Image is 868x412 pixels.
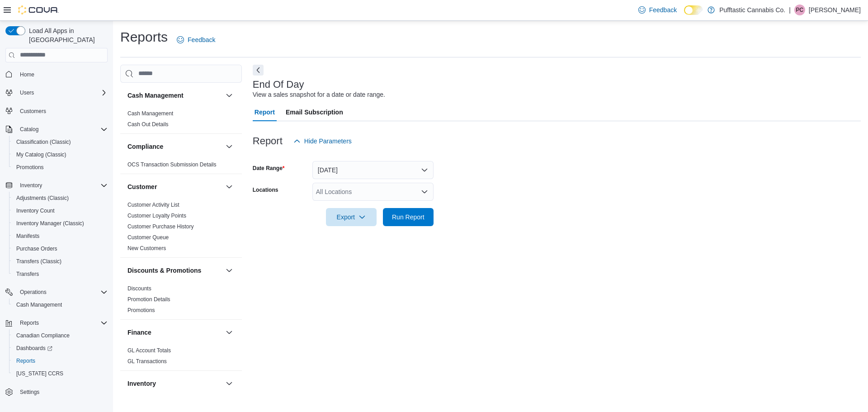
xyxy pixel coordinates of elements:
[127,234,169,241] a: Customer Queue
[127,328,151,337] h3: Finance
[312,161,434,179] button: [DATE]
[392,213,425,222] span: Run Report
[253,90,385,99] div: View a sales snapshot for a date or date range.
[16,207,55,214] span: Inventory Count
[16,287,108,298] span: Operations
[9,355,111,367] button: Reports
[9,230,111,242] button: Manifests
[16,194,69,202] span: Adjustments (Classic)
[684,5,703,15] input: Dark Mode
[16,180,108,191] span: Inventory
[127,142,163,151] h3: Compliance
[127,266,201,275] h3: Discounts & Promotions
[13,330,73,341] a: Canadian Compliance
[127,379,222,388] button: Inventory
[13,368,67,379] a: [US_STATE] CCRS
[635,1,680,19] a: Feedback
[13,218,108,229] span: Inventory Manager (Classic)
[127,161,217,168] span: OCS Transaction Submission Details
[16,270,39,278] span: Transfers
[127,379,156,388] h3: Inventory
[13,355,108,366] span: Reports
[16,105,108,117] span: Customers
[9,204,111,217] button: Inventory Count
[649,5,677,14] span: Feedback
[13,149,108,160] span: My Catalog (Classic)
[13,330,108,341] span: Canadian Compliance
[16,124,108,135] span: Catalog
[13,137,108,147] span: Classification (Classic)
[20,289,47,296] span: Operations
[16,69,108,80] span: Home
[127,347,171,354] a: GL Account Totals
[127,91,184,100] h3: Cash Management
[188,35,215,44] span: Feedback
[16,87,108,98] span: Users
[13,193,72,204] a: Adjustments (Classic)
[383,208,434,226] button: Run Report
[13,205,58,216] a: Inventory Count
[20,388,39,396] span: Settings
[173,31,219,49] a: Feedback
[255,103,275,121] span: Report
[13,218,88,229] a: Inventory Manager (Classic)
[127,234,169,241] span: Customer Queue
[13,231,43,242] a: Manifests
[127,358,167,365] span: GL Transactions
[127,245,166,251] a: New Customers
[13,368,108,379] span: Washington CCRS
[16,232,39,240] span: Manifests
[224,181,235,192] button: Customer
[127,266,222,275] button: Discounts & Promotions
[120,108,242,133] div: Cash Management
[127,110,173,117] span: Cash Management
[9,148,111,161] button: My Catalog (Classic)
[9,217,111,230] button: Inventory Manager (Classic)
[13,243,108,254] span: Purchase Orders
[20,319,39,327] span: Reports
[16,87,38,98] button: Users
[9,242,111,255] button: Purchase Orders
[286,103,343,121] span: Email Subscription
[120,199,242,257] div: Customer
[120,345,242,370] div: Finance
[127,245,166,252] span: New Customers
[16,220,84,227] span: Inventory Manager (Classic)
[789,5,791,15] p: |
[684,15,684,15] span: Dark Mode
[13,299,108,310] span: Cash Management
[120,28,168,46] h1: Reports
[2,104,111,118] button: Customers
[127,121,169,128] a: Cash Out Details
[127,347,171,354] span: GL Account Totals
[13,269,42,279] a: Transfers
[253,79,304,90] h3: End Of Day
[16,345,52,352] span: Dashboards
[20,89,34,96] span: Users
[13,243,61,254] a: Purchase Orders
[127,161,217,168] a: OCS Transaction Submission Details
[127,223,194,230] a: Customer Purchase History
[127,296,170,303] span: Promotion Details
[16,151,66,158] span: My Catalog (Classic)
[20,182,42,189] span: Inventory
[331,208,371,226] span: Export
[120,283,242,319] div: Discounts & Promotions
[290,132,355,150] button: Hide Parameters
[9,136,111,148] button: Classification (Classic)
[809,5,861,15] p: [PERSON_NAME]
[127,212,186,219] span: Customer Loyalty Points
[13,149,70,160] a: My Catalog (Classic)
[127,213,186,219] a: Customer Loyalty Points
[127,285,151,292] span: Discounts
[127,201,179,208] span: Customer Activity List
[16,180,46,191] button: Inventory
[2,385,111,398] button: Settings
[127,202,179,208] a: Customer Activity List
[13,193,108,204] span: Adjustments (Classic)
[13,355,39,366] a: Reports
[253,186,278,194] label: Locations
[2,317,111,329] button: Reports
[9,161,111,174] button: Promotions
[127,307,155,314] span: Promotions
